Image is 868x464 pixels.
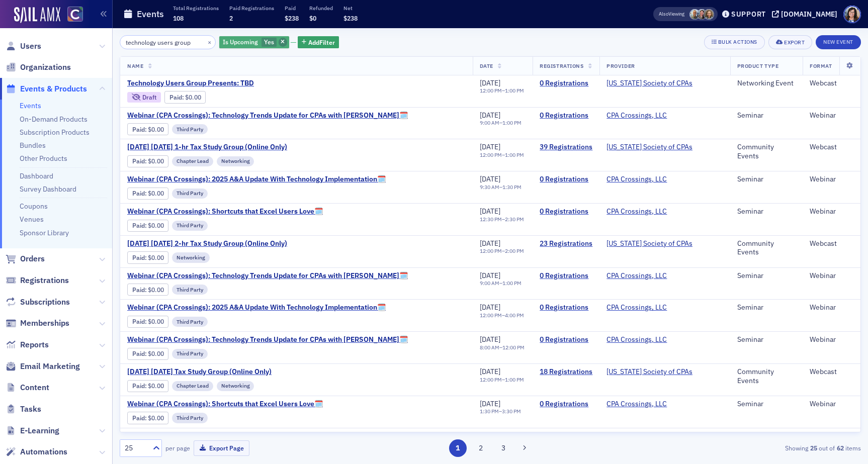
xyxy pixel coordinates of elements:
[20,275,69,286] span: Registrations
[148,350,164,357] span: $0.00
[480,111,500,120] span: [DATE]
[480,142,500,151] span: [DATE]
[127,303,386,312] a: Webinar (CPA Crossings): 2025 A&A Update With Technology Implementation🗓️
[659,11,684,18] span: Viewing
[20,184,76,194] a: Survey Dashboard
[169,94,185,101] span: :
[480,344,525,351] div: –
[127,79,296,88] a: Technology Users Group Presents: TBD
[173,14,184,22] span: 108
[810,303,853,312] div: Webinar
[20,446,67,457] span: Automations
[132,414,145,422] a: Paid
[606,239,692,248] a: [US_STATE] Society of CPAs
[737,79,796,88] div: Networking Event
[505,216,524,223] time: 2:30 PM
[480,280,499,287] time: 9:00 AM
[480,151,502,158] time: 12:00 PM
[606,111,670,120] span: CPA Crossings, LLC
[502,119,522,126] time: 1:00 PM
[127,251,168,263] div: Paid: 22 - $0
[480,303,500,312] span: [DATE]
[502,183,522,191] time: 1:30 PM
[6,446,67,457] a: Automations
[768,35,812,49] button: Export
[127,284,168,296] div: Paid: 0 - $0
[172,124,208,134] div: Third Party
[731,10,766,19] div: Support
[127,432,386,441] span: Webinar (CPA Crossings): 2025 A&A Update With Technology Implementation🗓️
[480,312,502,319] time: 12:00 PM
[217,381,254,391] div: Networking
[540,303,592,312] a: 0 Registrations
[127,207,323,216] a: Webinar (CPA Crossings): Shortcuts that Excel Users Love🗓️
[132,157,148,165] span: :
[172,156,213,166] div: Chapter Lead
[606,335,667,344] a: CPA Crossings, LLC
[165,443,190,452] label: per page
[781,10,837,19] div: [DOMAIN_NAME]
[505,87,524,94] time: 1:00 PM
[737,432,796,441] div: Seminar
[606,271,670,281] span: CPA Crossings, LLC
[810,432,853,441] div: Webinar
[505,312,524,319] time: 4:00 PM
[540,367,592,377] a: 18 Registrations
[843,6,861,23] span: Profile
[172,189,208,199] div: Third Party
[6,83,87,95] a: Events & Products
[784,40,805,45] div: Export
[132,222,148,229] span: :
[737,303,796,312] div: Seminar
[505,376,524,383] time: 1:00 PM
[127,123,168,135] div: Paid: 0 - $0
[816,37,861,46] a: New Event
[127,92,161,103] div: Draft
[285,14,299,22] span: $238
[480,248,524,254] div: –
[737,111,796,120] div: Seminar
[20,128,90,137] a: Subscription Products
[6,361,80,372] a: Email Marketing
[172,381,213,391] div: Chapter Lead
[480,408,521,415] div: –
[697,9,707,20] span: Tiffany Carson
[309,14,316,22] span: $0
[606,207,670,216] span: CPA Crossings, LLC
[127,271,408,281] span: Webinar (CPA Crossings): Technology Trends Update for CPAs with John Higgins🗓️
[540,239,592,248] a: 23 Registrations
[810,143,853,152] div: Webcast
[148,318,164,325] span: $0.00
[540,335,592,344] a: 0 Registrations
[343,5,358,12] p: Net
[835,443,845,452] strong: 62
[606,367,692,377] span: Colorado Society of CPAs
[169,94,182,101] a: Paid
[540,271,592,281] a: 0 Registrations
[132,414,148,422] span: :
[737,175,796,184] div: Seminar
[229,14,233,22] span: 2
[606,303,667,312] a: CPA Crossings, LLC
[737,335,796,344] div: Seminar
[219,36,289,49] div: Yes
[810,175,853,184] div: Webinar
[606,367,692,377] a: [US_STATE] Society of CPAs
[223,38,258,46] span: Is Upcoming
[127,335,408,344] span: Webinar (CPA Crossings): Technology Trends Update for CPAs with John Higgins🗓️
[148,382,164,390] span: $0.00
[480,216,502,223] time: 12:30 PM
[540,432,592,441] a: 0 Registrations
[6,318,69,329] a: Memberships
[704,9,714,20] span: Lindsay Moore
[127,400,323,409] span: Webinar (CPA Crossings): Shortcuts that Excel Users Love🗓️
[6,339,49,350] a: Reports
[810,271,853,281] div: Webinar
[810,111,853,120] div: Webinar
[343,14,358,22] span: $238
[810,79,853,88] div: Webcast
[172,221,208,231] div: Third Party
[20,404,41,415] span: Tasks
